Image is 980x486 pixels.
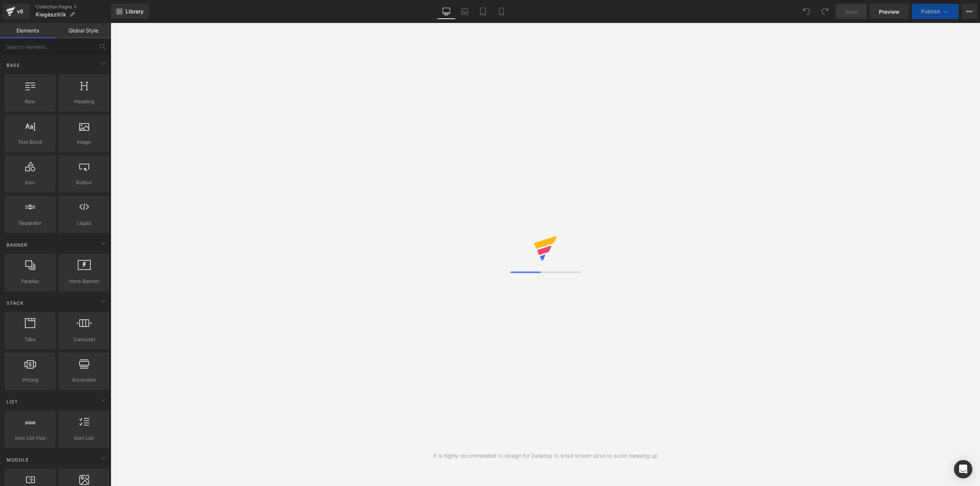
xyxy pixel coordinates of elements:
[61,138,107,146] span: Image
[437,4,456,19] a: Desktop
[474,4,492,19] a: Tablet
[845,8,857,16] span: Save
[6,398,19,405] span: List
[433,452,658,460] div: It is highly recommended to design for Desktop to small screen sizes to avoid messing up
[61,277,107,285] span: Hero Banner
[492,4,511,19] a: Mobile
[456,4,474,19] a: Laptop
[61,179,107,187] span: Button
[7,219,53,227] span: Separator
[954,460,972,478] div: Open Intercom Messenger
[7,335,53,343] span: Tabs
[7,376,53,384] span: Pricing
[817,4,833,19] button: Redo
[879,8,900,16] span: Preview
[3,4,29,19] a: v6
[921,8,940,15] span: Publish
[111,4,149,19] a: New Library
[7,179,53,187] span: Icon
[6,299,24,307] span: Stack
[36,11,66,18] span: Kiegészítők
[61,219,107,227] span: Liquid
[962,4,977,19] button: More
[799,4,814,19] button: Undo
[7,138,53,146] span: Text Block
[61,335,107,343] span: Carousel
[6,456,29,463] span: Module
[61,376,107,384] span: Accordion
[56,23,111,38] a: Global Style
[36,4,111,10] a: Collection Pages
[870,4,909,19] a: Preview
[61,434,107,442] span: Icon List
[7,277,53,285] span: Parallax
[6,62,21,69] span: Base
[6,241,28,249] span: Banner
[15,7,25,16] div: v6
[61,98,107,106] span: Heading
[7,434,53,442] span: Icon List Hoz
[912,4,959,19] button: Publish
[126,8,144,15] span: Library
[7,98,53,106] span: Row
